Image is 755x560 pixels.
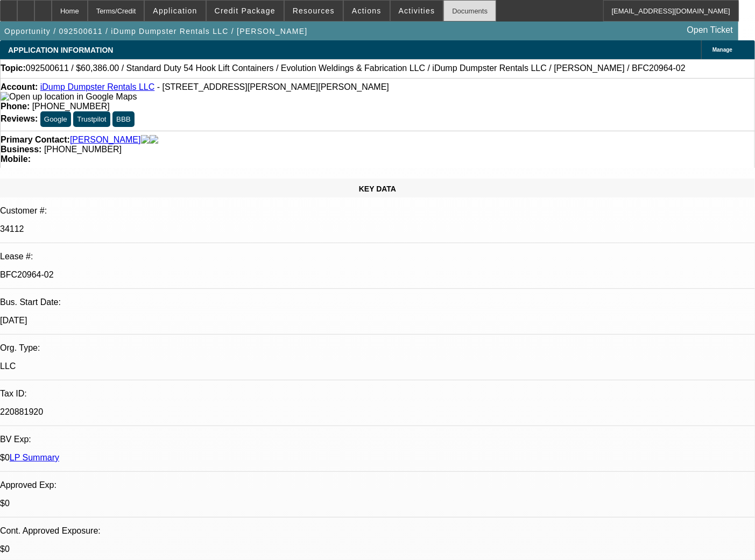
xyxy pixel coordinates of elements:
[40,111,71,127] button: Google
[1,102,30,111] strong: Phone:
[344,1,390,21] button: Actions
[26,63,686,73] span: 092500611 / $60,386.00 / Standard Duty 54 Hook Lift Containers / Evolution Weldings & Fabrication...
[32,102,110,111] span: [PHONE_NUMBER]
[10,453,59,462] a: LP Summary
[1,82,38,91] strong: Account:
[141,135,150,145] img: facebook-icon.png
[1,114,38,123] strong: Reviews:
[712,47,732,53] span: Manage
[8,46,113,54] span: APPLICATION INFORMATION
[1,154,31,164] strong: Mobile:
[153,6,197,15] span: Application
[112,111,135,127] button: BBB
[1,63,26,73] strong: Topic:
[391,1,443,21] button: Activities
[157,82,389,91] span: - [STREET_ADDRESS][PERSON_NAME][PERSON_NAME]
[150,135,158,145] img: linkedin-icon.png
[44,145,122,154] span: [PHONE_NUMBER]
[145,1,205,21] button: Application
[73,111,110,127] button: Trustpilot
[1,92,137,102] img: Open up location in Google Maps
[399,6,435,15] span: Activities
[4,27,308,36] span: Opportunity / 092500611 / iDump Dumpster Rentals LLC / [PERSON_NAME]
[1,145,41,154] strong: Business:
[293,6,335,15] span: Resources
[352,6,382,15] span: Actions
[359,185,396,193] span: KEY DATA
[683,21,737,39] a: Open Ticket
[40,82,155,91] a: iDump Dumpster Rentals LLC
[70,135,141,145] a: [PERSON_NAME]
[215,6,276,15] span: Credit Package
[1,92,137,101] a: View Google Maps
[1,135,70,145] strong: Primary Contact:
[207,1,284,21] button: Credit Package
[285,1,343,21] button: Resources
